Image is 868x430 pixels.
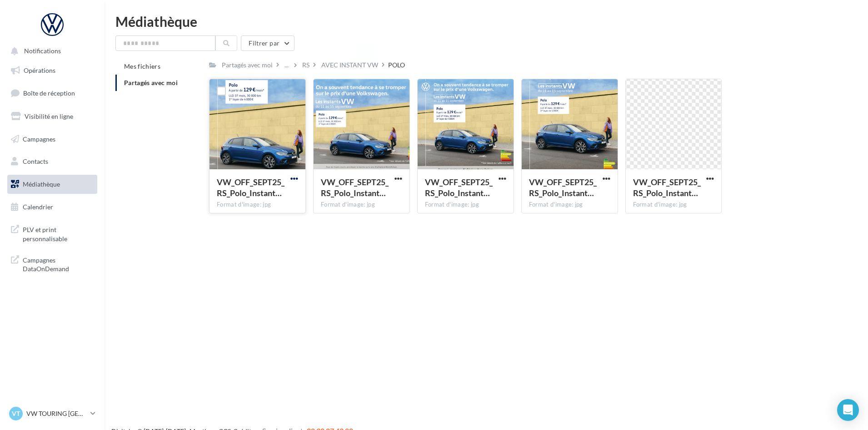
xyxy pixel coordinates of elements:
span: VW_OFF_SEPT25_RS_Polo_InstantVW_CARRE [633,177,701,198]
div: AVEC INSTANT VW [321,61,378,70]
span: Campagnes [23,135,55,142]
button: Filtrer par [241,35,294,51]
span: Campagnes DataOnDemand [23,254,94,273]
a: Calendrier [5,197,99,217]
div: Format d'image: jpg [633,201,714,209]
span: PLV et print personnalisable [23,223,94,243]
span: Contacts [23,157,48,165]
span: VW_OFF_SEPT25_RS_Polo_InstantVW_Polo_STORY [217,177,284,198]
a: Opérations [5,61,99,80]
a: Campagnes DataOnDemand [5,250,99,277]
div: Format d'image: jpg [321,201,402,209]
span: VW_OFF_SEPT25_RS_Polo_InstantVW_GMB_720x720 [425,177,493,198]
span: VT [12,409,20,418]
a: PLV et print personnalisable [5,220,99,247]
a: Campagnes [5,130,99,149]
span: VW_OFF_SEPT25_RS_Polo_InstantVW_GMB [321,177,389,198]
span: Mes fichiers [124,62,160,70]
div: ... [283,59,290,71]
span: Opérations [24,66,55,74]
a: Médiathèque [5,175,99,194]
span: VW_OFF_SEPT25_RS_Polo_InstantVW_INSTA [529,177,597,198]
div: Format d'image: jpg [529,201,610,209]
span: Calendrier [23,203,53,211]
a: Contacts [5,152,99,171]
span: Médiathèque [23,180,60,188]
span: Boîte de réception [23,89,75,97]
div: Open Intercom Messenger [837,399,859,421]
span: Visibilité en ligne [25,112,73,120]
div: Format d'image: jpg [217,201,298,209]
p: VW TOURING [GEOGRAPHIC_DATA] [26,409,87,418]
a: VT VW TOURING [GEOGRAPHIC_DATA] [7,405,97,422]
a: Boîte de réception [5,83,99,103]
div: RS [302,61,309,70]
div: Médiathèque [115,15,857,28]
span: Partagés avec moi [124,79,178,86]
div: Format d'image: jpg [425,201,506,209]
span: Notifications [24,47,61,55]
div: Le téléchargement va bientôt commencer [354,43,513,64]
div: Partagés avec moi [222,61,273,70]
a: Visibilité en ligne [5,107,99,126]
